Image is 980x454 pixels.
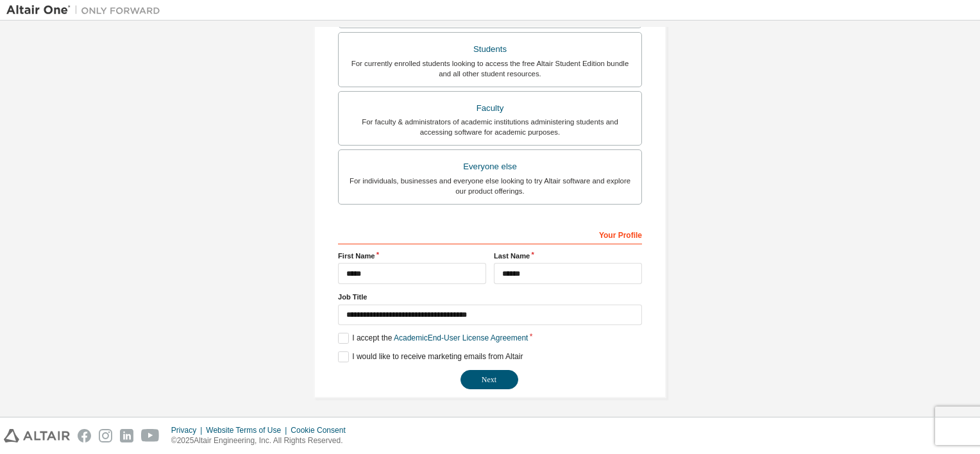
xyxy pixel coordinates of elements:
[338,224,642,244] div: Your Profile
[460,370,518,389] button: Next
[78,429,91,442] img: facebook.svg
[99,429,112,442] img: instagram.svg
[338,292,642,302] label: Job Title
[338,351,523,362] label: I would like to receive marketing emails from Altair
[291,425,353,435] div: Cookie Consent
[338,251,486,261] label: First Name
[141,429,160,442] img: youtube.svg
[346,58,634,79] div: For currently enrolled students looking to access the free Altair Student Edition bundle and all ...
[346,176,634,196] div: For individuals, businesses and everyone else looking to try Altair software and explore our prod...
[394,333,528,342] a: Academic End-User License Agreement
[171,425,206,435] div: Privacy
[346,99,634,117] div: Faculty
[346,158,634,176] div: Everyone else
[494,251,642,261] label: Last Name
[171,435,353,446] p: © 2025 Altair Engineering, Inc. All Rights Reserved.
[346,40,634,58] div: Students
[6,4,167,17] img: Altair One
[338,333,528,344] label: I accept the
[4,429,70,442] img: altair_logo.svg
[206,425,291,435] div: Website Terms of Use
[346,117,634,137] div: For faculty & administrators of academic institutions administering students and accessing softwa...
[120,429,133,442] img: linkedin.svg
